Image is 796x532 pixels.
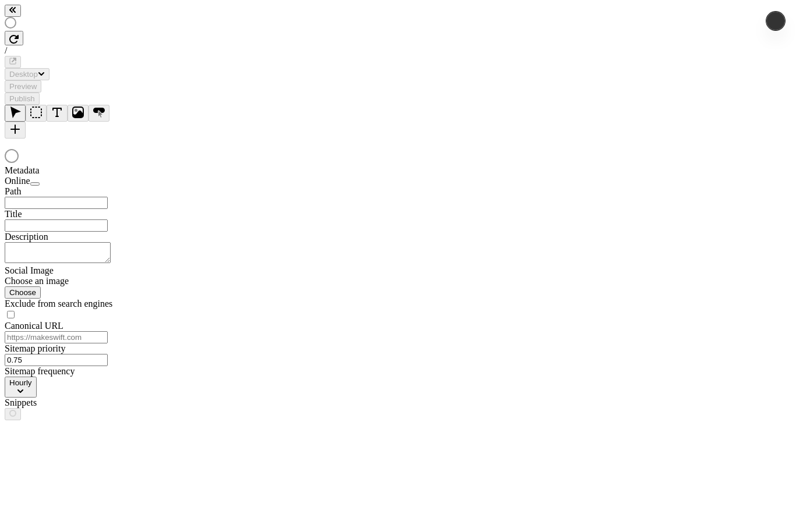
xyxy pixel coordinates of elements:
[89,105,109,122] button: Button
[5,377,37,398] button: Hourly
[5,343,65,353] span: Sitemap priority
[5,80,41,93] button: Preview
[5,165,144,176] div: Metadata
[5,398,144,408] div: Snippets
[5,93,40,105] button: Publish
[5,68,49,80] button: Desktop
[26,105,47,122] button: Box
[5,299,112,308] span: Exclude from search engines
[9,378,32,387] span: Hourly
[9,94,35,103] span: Publish
[5,176,30,186] span: Online
[5,366,75,376] span: Sitemap frequency
[9,70,38,79] span: Desktop
[5,209,22,219] span: Title
[68,105,89,122] button: Image
[9,288,36,297] span: Choose
[47,105,68,122] button: Text
[5,331,108,343] input: https://makeswift.com
[5,232,48,242] span: Description
[9,82,37,91] span: Preview
[5,186,21,196] span: Path
[5,286,41,299] button: Choose
[5,45,791,56] div: /
[5,321,63,331] span: Canonical URL
[5,265,54,275] span: Social Image
[5,276,144,286] div: Choose an image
